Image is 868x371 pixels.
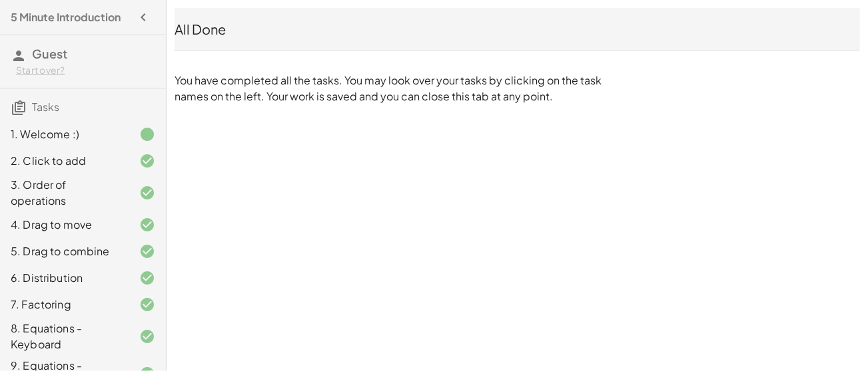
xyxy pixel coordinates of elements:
i: Task finished and correct. [139,243,155,259]
span: Tasks [32,100,59,114]
i: Task finished and correct. [139,270,155,286]
h4: 5 Minute Introduction [11,9,121,25]
div: 7. Factoring [11,297,118,312]
i: Task finished and correct. [139,185,155,201]
div: 1. Welcome :) [11,126,118,142]
div: 2. Click to add [11,153,118,169]
i: Task finished and correct. [139,153,155,169]
i: Task finished and correct. [139,328,155,344]
div: 6. Distribution [11,270,118,286]
div: 8. Equations - Keyboard [11,320,118,352]
span: Guest [32,46,67,61]
i: Task finished and correct. [139,217,155,233]
i: Task finished. [139,126,155,142]
p: You have completed all the tasks. You may look over your tasks by clicking on the task names on t... [175,72,608,104]
div: 3. Order of operations [11,177,118,209]
div: 5. Drag to combine [11,243,118,259]
div: Start over? [16,64,155,77]
i: Task finished and correct. [139,297,155,312]
div: All Done [175,20,860,39]
div: 4. Drag to move [11,217,118,233]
